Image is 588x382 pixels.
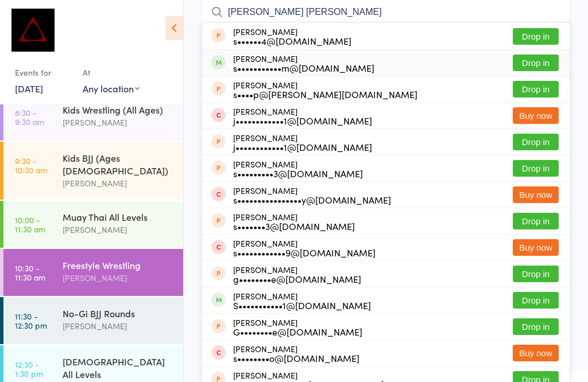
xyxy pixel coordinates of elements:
div: Kids Wrestling (All Ages) [63,103,173,116]
div: [PERSON_NAME] [233,318,362,336]
a: 8:30 -9:30 amKids Wrestling (All Ages)[PERSON_NAME] [3,93,183,141]
time: 11:30 - 12:30 pm [15,311,47,330]
div: [PERSON_NAME] [63,271,173,284]
div: [PERSON_NAME] [233,239,376,257]
div: S•••••••••••1@[DOMAIN_NAME] [233,301,371,310]
div: [PERSON_NAME] [63,116,173,129]
div: s•••••••••••m@[DOMAIN_NAME] [233,63,374,72]
time: 12:30 - 1:30 pm [15,360,43,378]
div: [PERSON_NAME] [233,291,371,310]
a: 11:30 -12:30 pmNo-Gi BJJ Rounds[PERSON_NAME] [3,297,183,344]
div: [PERSON_NAME] [233,186,391,204]
div: s••••••4@[DOMAIN_NAME] [233,36,351,45]
a: [DATE] [15,82,43,95]
div: G••••••••e@[DOMAIN_NAME] [233,327,362,336]
button: Drop in [513,213,559,229]
div: s••••••••••••••••y@[DOMAIN_NAME] [233,195,391,204]
div: [PERSON_NAME] [233,54,374,72]
div: s••••••••o@[DOMAIN_NAME] [233,353,359,362]
button: Drop in [513,81,559,98]
div: Muay Thai All Levels [63,211,173,223]
button: Drop in [513,160,559,177]
button: Buy now [513,345,559,361]
button: Drop in [513,28,559,45]
div: Freestyle Wrestling [63,259,173,271]
button: Drop in [513,54,559,71]
button: Buy now [513,107,559,124]
a: 9:30 -10:30 amKids BJJ (Ages [DEMOGRAPHIC_DATA])[PERSON_NAME] [3,142,183,200]
a: 10:00 -11:30 amMuay Thai All Levels[PERSON_NAME] [3,201,183,248]
div: [PERSON_NAME] [63,223,173,236]
img: Dominance MMA Thomastown [11,9,55,52]
div: j••••••••••••1@[DOMAIN_NAME] [233,142,372,151]
div: [PERSON_NAME] [233,133,372,151]
div: [PERSON_NAME] [233,265,361,283]
div: [DEMOGRAPHIC_DATA] All Levels [63,355,173,380]
div: [PERSON_NAME] [233,27,351,45]
button: Drop in [513,318,559,335]
button: Drop in [513,134,559,150]
div: Any location [83,82,140,95]
time: 9:30 - 10:30 am [15,156,47,174]
div: [PERSON_NAME] [233,212,355,231]
button: Buy now [513,239,559,256]
time: 10:30 - 11:30 am [15,263,45,282]
div: [PERSON_NAME] [233,159,363,178]
button: Buy now [513,186,559,203]
div: No-Gi BJJ Rounds [63,307,173,319]
div: At [83,63,140,82]
time: 8:30 - 9:30 am [15,108,44,126]
time: 10:00 - 11:30 am [15,215,45,233]
div: s••••p@[PERSON_NAME][DOMAIN_NAME] [233,89,417,99]
button: Drop in [513,266,559,282]
div: [PERSON_NAME] [63,177,173,190]
div: s•••••••••3@[DOMAIN_NAME] [233,169,363,178]
div: j••••••••••••1@[DOMAIN_NAME] [233,116,372,125]
div: s•••••••3@[DOMAIN_NAME] [233,221,355,231]
a: 10:30 -11:30 amFreestyle Wrestling[PERSON_NAME] [3,249,183,296]
div: [PERSON_NAME] [63,319,173,333]
button: Drop in [513,292,559,309]
div: Events for [15,63,71,82]
div: [PERSON_NAME] [233,107,372,125]
div: [PERSON_NAME] [233,344,359,362]
div: g••••••••e@[DOMAIN_NAME] [233,274,361,283]
div: s••••••••••••9@[DOMAIN_NAME] [233,248,376,257]
div: [PERSON_NAME] [233,80,417,99]
div: Kids BJJ (Ages [DEMOGRAPHIC_DATA]) [63,151,173,177]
